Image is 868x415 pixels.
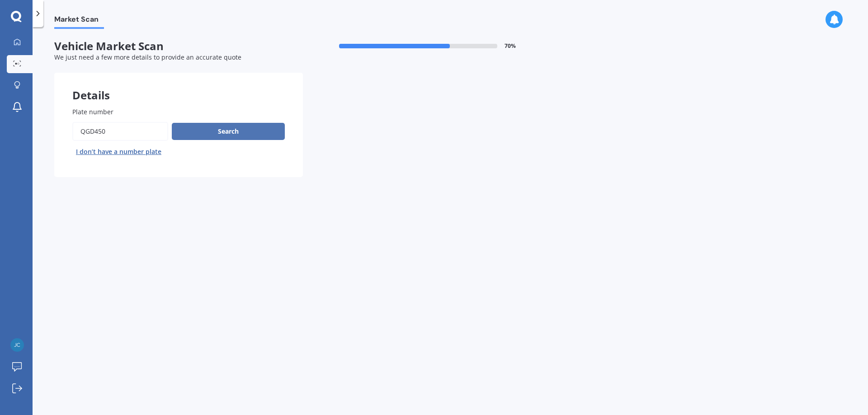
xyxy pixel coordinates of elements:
[72,107,113,116] span: Plate number
[72,122,168,141] input: Enter plate number
[505,43,516,49] span: 70 %
[72,145,165,159] button: I don’t have a number plate
[54,73,303,100] div: Details
[54,53,241,61] span: We just need a few more details to provide an accurate quote
[172,123,285,140] button: Search
[54,40,303,53] span: Vehicle Market Scan
[10,338,24,352] img: f2daf4b9d0d2b0aae257ce8396332e78
[54,15,104,27] span: Market Scan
